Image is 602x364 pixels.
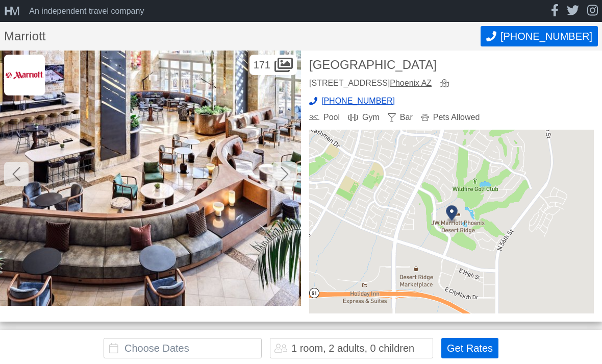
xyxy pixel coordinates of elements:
[309,79,432,89] div: [STREET_ADDRESS]
[441,338,498,358] button: Get Rates
[29,7,144,15] div: An independent travel company
[309,113,340,122] div: Pool
[348,113,380,122] div: Gym
[309,130,594,313] img: map
[249,55,297,75] div: 171
[4,55,45,95] img: Marriott
[390,79,432,87] a: Phoenix AZ
[388,113,413,122] div: Bar
[587,4,598,18] a: instagram
[10,4,17,18] span: M
[421,113,480,122] div: Pets Allowed
[4,5,25,17] a: HM
[309,59,594,71] h2: [GEOGRAPHIC_DATA]
[4,4,10,18] span: H
[551,4,559,18] a: facebook
[481,26,598,46] button: Call
[500,31,592,42] span: [PHONE_NUMBER]
[321,97,395,105] span: [PHONE_NUMBER]
[104,338,262,358] input: Choose Dates
[440,79,453,89] a: view map
[291,343,414,353] div: 1 room, 2 adults, 0 children
[4,30,481,42] h1: Marriott
[567,4,579,18] a: twitter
